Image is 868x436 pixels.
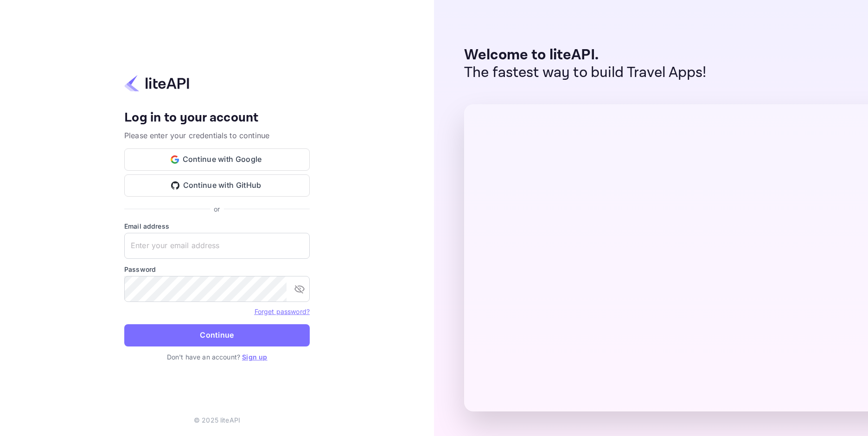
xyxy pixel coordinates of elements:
input: Enter your email address [124,233,310,259]
h4: Log in to your account [124,110,310,126]
a: Forget password? [255,308,310,315]
p: Please enter your credentials to continue [124,130,310,141]
p: or [214,204,220,214]
img: liteapi [124,74,189,92]
button: Continue with Google [124,148,310,171]
button: Continue [124,324,310,346]
a: Sign up [242,353,267,361]
button: Continue with GitHub [124,174,310,197]
label: Password [124,264,310,274]
label: Email address [124,221,310,231]
p: The fastest way to build Travel Apps! [464,64,707,82]
p: Welcome to liteAPI. [464,46,707,64]
p: © 2025 liteAPI [194,415,240,425]
button: toggle password visibility [290,280,309,298]
p: Don't have an account? [124,352,310,362]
